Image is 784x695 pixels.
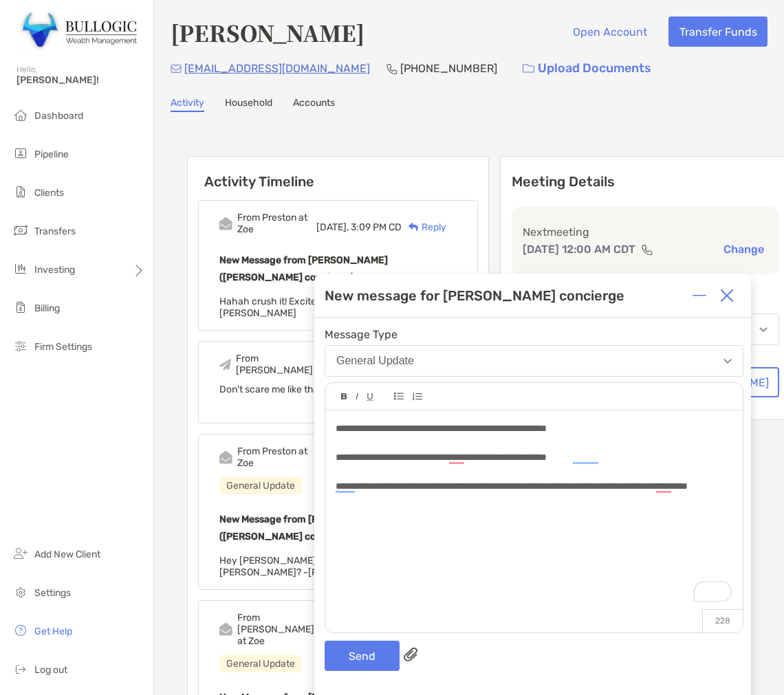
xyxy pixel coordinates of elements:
[409,223,419,232] img: Reply icon
[325,345,743,377] button: General Update
[12,545,29,562] img: add_new_client icon
[225,97,272,112] a: Household
[219,217,232,230] img: Event icon
[171,16,364,48] h4: [PERSON_NAME]
[341,393,347,400] img: Editor control icon
[237,612,316,647] div: From [PERSON_NAME] at Zoe
[34,264,75,276] span: Investing
[325,328,743,341] span: Message Type
[702,609,743,632] p: 228
[523,241,635,258] p: [DATE] 12:00 AM CDT
[412,393,422,401] img: Editor control icon
[12,261,29,277] img: investing icon
[188,157,488,190] h6: Activity Timeline
[367,393,373,401] img: Editor control icon
[219,359,231,371] img: Event icon
[325,641,400,671] button: Send
[219,655,302,672] div: General Update
[12,222,29,239] img: transfers icon
[386,63,398,74] img: Phone Icon
[17,74,145,86] span: [PERSON_NAME]!
[34,225,76,237] span: Transfers
[12,184,29,200] img: clients icon
[34,187,64,199] span: Clients
[219,477,302,494] div: General Update
[12,145,29,162] img: pipeline icon
[394,393,404,400] img: Editor control icon
[12,299,29,316] img: billing icon
[514,54,660,83] a: Upload Documents
[316,221,349,233] span: [DATE],
[523,223,768,241] p: Next meeting
[219,555,395,578] span: Hey [PERSON_NAME] - How'd it go with [PERSON_NAME]? -[PERSON_NAME]
[34,110,83,122] span: Dashboard
[171,65,182,73] img: Email Icon
[400,60,497,77] p: [PHONE_NUMBER]
[219,451,232,464] img: Event icon
[668,16,767,47] button: Transfer Funds
[219,384,457,395] div: Don't scare me like that…...meeting is in 40 min :D
[512,173,779,190] p: Meeting Details
[219,254,388,283] b: New Message from [PERSON_NAME] ([PERSON_NAME] concierge)
[325,287,624,304] div: New message for [PERSON_NAME] concierge
[219,514,388,542] b: New Message from [PERSON_NAME] ([PERSON_NAME] concierge)
[34,302,60,314] span: Billing
[219,623,232,636] img: Event icon
[12,622,29,639] img: get-help icon
[351,221,402,233] span: 3:09 PM CD
[523,64,534,74] img: button icon
[237,212,316,235] div: From Preston at Zoe
[356,393,358,400] img: Editor control icon
[720,289,734,302] img: Close
[34,148,69,160] span: Pipeline
[723,359,732,364] img: Open dropdown arrow
[219,296,415,319] span: Hahah crush it! Excited to hear how it goes -[PERSON_NAME]
[12,338,29,354] img: firm-settings icon
[12,107,29,123] img: dashboard icon
[236,353,316,376] div: From [PERSON_NAME]
[293,97,335,112] a: Accounts
[562,16,657,47] button: Open Account
[12,584,29,600] img: settings icon
[237,445,316,469] div: From Preston at Zoe
[759,327,767,332] img: Open dropdown arrow
[17,5,137,55] img: Zoe Logo
[325,410,743,619] div: To enrich screen reader interactions, please activate Accessibility in Grammarly extension settings
[171,97,204,112] a: Activity
[34,341,92,353] span: Firm Settings
[34,549,100,560] span: Add New Client
[336,355,414,367] div: General Update
[34,626,72,637] span: Get Help
[404,648,417,661] img: paperclip attachments
[34,587,71,599] span: Settings
[184,60,370,77] p: [EMAIL_ADDRESS][DOMAIN_NAME]
[34,664,67,676] span: Log out
[641,244,653,255] img: communication type
[402,220,446,234] div: Reply
[12,661,29,677] img: logout icon
[693,289,706,302] img: Expand or collapse
[719,242,768,256] button: Change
